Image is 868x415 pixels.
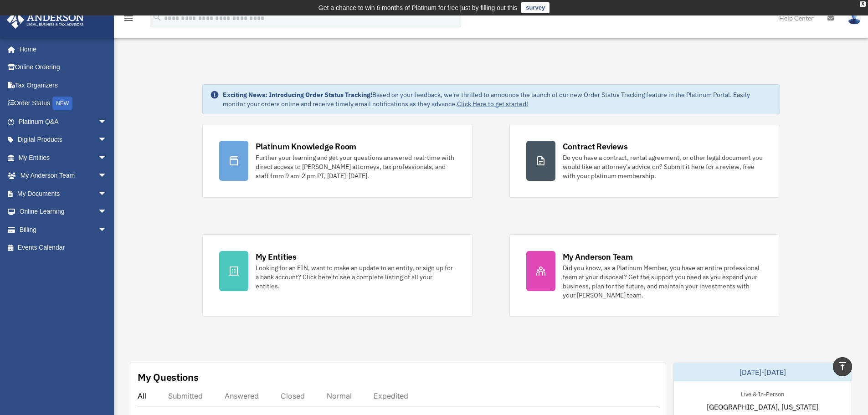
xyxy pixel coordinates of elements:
[374,391,408,400] div: Expedited
[256,141,357,152] div: Platinum Knowledge Room
[860,1,866,7] div: close
[98,184,116,203] span: arrow_drop_down
[318,2,518,13] div: Get a chance to win 6 months of Platinum for free just by filling out this
[256,153,456,180] div: Further your learning and get your questions answered real-time with direct access to [PERSON_NAM...
[52,97,72,110] div: NEW
[6,113,121,131] a: Platinum Q&Aarrow_drop_down
[6,220,121,239] a: Billingarrow_drop_down
[509,124,780,198] a: Contract Reviews Do you have a contract, rental agreement, or other legal document you would like...
[837,361,848,372] i: vertical_align_top
[833,357,852,376] a: vertical_align_top
[6,184,121,203] a: My Documentsarrow_drop_down
[521,2,550,13] a: survey
[223,91,372,99] strong: Exciting News: Introducing Order Status Tracking!
[6,76,121,94] a: Tax Organizers
[563,263,763,300] div: Did you know, as a Platinum Member, you have an entire professional team at your disposal? Get th...
[152,12,162,22] i: search
[6,94,121,113] a: Order StatusNEW
[6,131,121,149] a: Digital Productsarrow_drop_down
[563,153,763,180] div: Do you have a contract, rental agreement, or other legal document you would like an attorney's ad...
[98,167,116,185] span: arrow_drop_down
[138,391,146,400] div: All
[168,391,203,400] div: Submitted
[6,167,121,185] a: My Anderson Teamarrow_drop_down
[98,203,116,221] span: arrow_drop_down
[256,251,297,262] div: My Entities
[98,220,116,239] span: arrow_drop_down
[6,239,121,257] a: Events Calendar
[202,234,473,317] a: My Entities Looking for an EIN, want to make an update to an entity, or sign up for a bank accoun...
[457,100,528,108] a: Click Here to get started!
[123,16,134,24] a: menu
[509,234,780,317] a: My Anderson Team Did you know, as a Platinum Member, you have an entire professional team at your...
[281,391,305,400] div: Closed
[138,370,199,384] div: My Questions
[98,113,116,131] span: arrow_drop_down
[6,40,116,58] a: Home
[225,391,259,400] div: Answered
[734,389,791,398] div: Live & In-Person
[98,131,116,149] span: arrow_drop_down
[674,363,852,381] div: [DATE]-[DATE]
[6,203,121,221] a: Online Learningarrow_drop_down
[256,263,456,291] div: Looking for an EIN, want to make an update to an entity, or sign up for a bank account? Click her...
[223,90,772,108] div: Based on your feedback, we're thrilled to announce the launch of our new Order Status Tracking fe...
[123,13,134,24] i: menu
[6,58,121,77] a: Online Ordering
[847,11,861,25] img: User Pic
[707,401,818,412] span: [GEOGRAPHIC_DATA], [US_STATE]
[6,149,121,167] a: My Entitiesarrow_drop_down
[563,251,633,262] div: My Anderson Team
[327,391,352,400] div: Normal
[202,124,473,198] a: Platinum Knowledge Room Further your learning and get your questions answered real-time with dire...
[4,11,87,29] img: Anderson Advisors Platinum Portal
[98,149,116,167] span: arrow_drop_down
[563,141,628,152] div: Contract Reviews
